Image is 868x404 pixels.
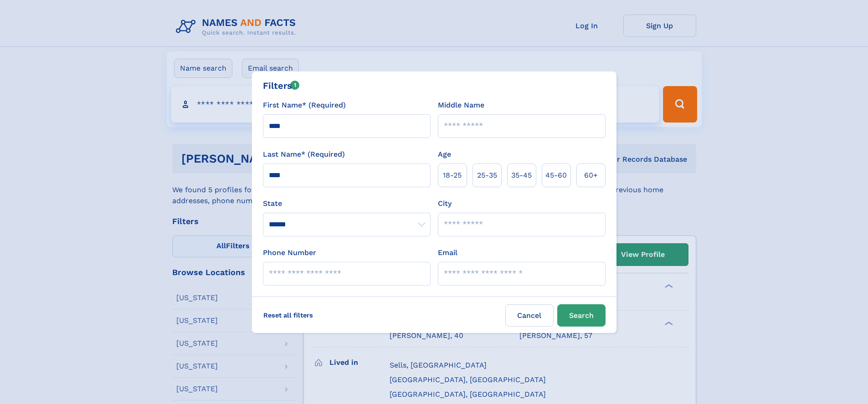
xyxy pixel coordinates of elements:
label: City [438,198,452,209]
label: State [263,198,431,209]
div: Filters [263,79,300,92]
span: 35‑45 [511,170,532,181]
label: First Name* (Required) [263,100,346,111]
span: 45‑60 [545,170,567,181]
label: Middle Name [438,100,484,111]
span: 25‑35 [477,170,497,181]
label: Reset all filters [257,304,319,326]
label: Last Name* (Required) [263,149,345,160]
label: Age [438,149,451,160]
span: 60+ [584,170,598,181]
label: Phone Number [263,247,316,258]
button: Search [557,304,606,327]
label: Cancel [505,304,554,327]
span: 18‑25 [443,170,462,181]
label: Email [438,247,457,258]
